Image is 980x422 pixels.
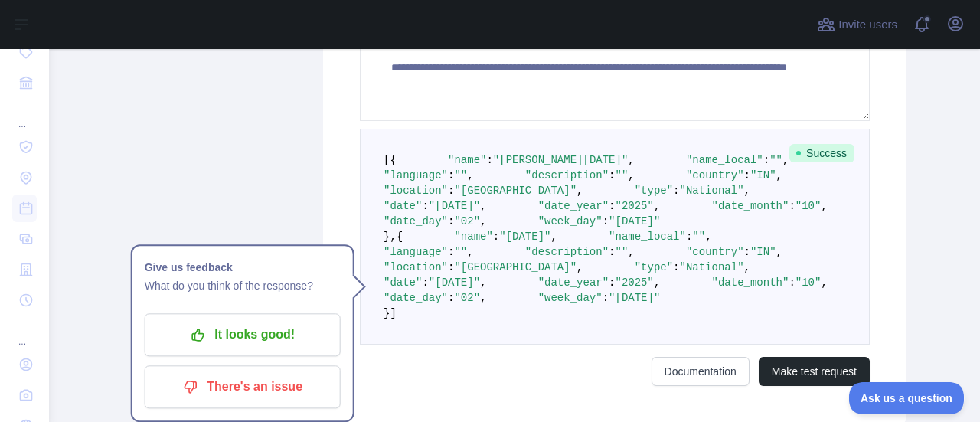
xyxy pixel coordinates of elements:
[384,261,448,273] span: "location"
[628,154,634,166] span: ,
[609,276,615,289] span: :
[789,276,795,289] span: :
[673,261,679,273] span: :
[454,261,577,273] span: "[GEOGRAPHIC_DATA]"
[821,200,827,212] span: ,
[390,307,396,319] span: ]
[782,154,789,166] span: ,
[384,246,448,258] span: "language"
[673,185,679,197] span: :
[486,154,492,166] span: :
[12,317,37,348] div: ...
[609,292,660,304] span: "[DATE]"
[652,357,750,386] a: Documentation
[616,200,654,212] span: "2025"
[384,185,448,197] span: "location"
[776,169,782,182] span: ,
[454,185,577,197] span: "[GEOGRAPHIC_DATA]"
[686,246,744,258] span: "country"
[838,16,897,34] span: Invite users
[609,231,686,243] span: "name_local"
[654,276,660,289] span: ,
[705,231,711,243] span: ,
[692,231,705,243] span: ""
[467,246,473,258] span: ,
[795,200,822,212] span: "10"
[448,246,454,258] span: :
[769,154,782,166] span: ""
[525,246,609,258] span: "description"
[448,185,454,197] span: :
[744,169,750,182] span: :
[686,169,744,182] span: "country"
[454,231,492,243] span: "name"
[628,169,634,182] span: ,
[454,215,480,227] span: "02"
[384,276,422,289] span: "date"
[680,185,744,197] span: "National"
[712,200,789,212] span: "date_month"
[429,200,480,212] span: "[DATE]"
[454,246,467,258] span: ""
[609,169,615,182] span: :
[712,276,789,289] span: "date_month"
[616,276,654,289] span: "2025"
[480,215,486,227] span: ,
[448,154,486,166] span: "name"
[635,261,673,273] span: "type"
[390,154,396,166] span: {
[538,292,603,304] span: "week_day"
[448,215,454,227] span: :
[499,231,550,243] span: "[DATE]"
[603,292,609,304] span: :
[480,292,486,304] span: ,
[156,322,329,348] p: It looks good!
[538,215,603,227] span: "week_day"
[454,292,480,304] span: "02"
[467,169,473,182] span: ,
[550,231,557,243] span: ,
[776,246,782,258] span: ,
[384,200,422,212] span: "date"
[615,246,628,258] span: ""
[821,276,827,289] span: ,
[448,169,454,182] span: :
[493,231,499,243] span: :
[538,200,609,212] span: "date_year"
[384,169,448,182] span: "language"
[145,276,341,295] p: What do you think of the response?
[750,169,776,182] span: "IN"
[680,261,744,273] span: "National"
[384,154,390,166] span: [
[480,200,486,212] span: ,
[795,276,822,289] span: "10"
[744,185,750,197] span: ,
[429,276,480,289] span: "[DATE]"
[849,382,965,414] iframe: Toggle Customer Support
[814,12,900,37] button: Invite users
[493,154,628,166] span: "[PERSON_NAME][DATE]"
[525,169,609,182] span: "description"
[384,292,448,304] span: "date_day"
[384,231,397,243] span: },
[422,276,428,289] span: :
[750,246,776,258] span: "IN"
[12,100,37,130] div: ...
[615,169,628,182] span: ""
[156,374,329,400] p: There's an issue
[763,154,769,166] span: :
[577,185,583,197] span: ,
[609,215,660,227] span: "[DATE]"
[577,261,583,273] span: ,
[686,231,692,243] span: :
[654,200,660,212] span: ,
[609,246,615,258] span: :
[744,261,750,273] span: ,
[789,200,795,212] span: :
[686,154,763,166] span: "name_local"
[609,200,615,212] span: :
[789,144,854,162] span: Success
[145,313,341,356] button: It looks good!
[422,200,428,212] span: :
[480,276,486,289] span: ,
